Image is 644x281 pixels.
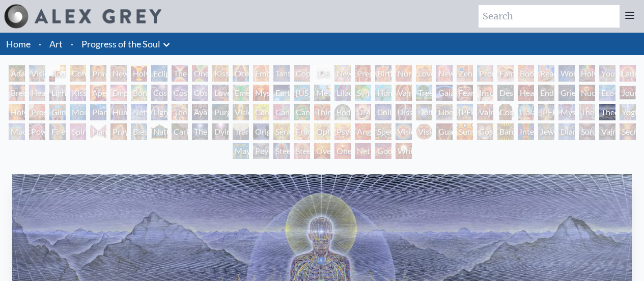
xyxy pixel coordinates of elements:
div: Laughing Man [620,65,636,82]
div: Oversoul [314,143,330,159]
div: [DEMOGRAPHIC_DATA] Embryo [314,65,330,82]
div: Transfiguration [233,123,249,140]
div: Firewalking [49,123,66,140]
div: Angel Skin [355,123,371,140]
div: Planetary Prayers [90,104,106,120]
div: Journey of the Wounded Healer [620,85,636,101]
div: Holy Grail [131,65,147,82]
div: Despair [497,85,514,101]
div: DMT - The Spirit Molecule [355,104,371,120]
div: Interbeing [518,123,534,140]
div: Spirit Animates the Flesh [70,123,86,140]
div: Cannabacchus [294,104,310,120]
div: Kissing [212,65,229,82]
div: Nuclear Crucifixion [579,85,595,101]
div: Cannabis Sutra [273,104,290,120]
li: · [67,33,77,55]
div: Lilacs [334,85,351,101]
div: Copulating [294,65,310,82]
div: [PERSON_NAME] [457,104,473,120]
div: Net of Being [355,143,371,159]
div: Metamorphosis [314,85,330,101]
div: Original Face [253,123,269,140]
div: Human Geometry [110,104,127,120]
div: Praying [90,65,106,82]
div: Body, Mind, Spirit [49,65,66,82]
div: Yogi & the Möbius Sphere [620,104,636,120]
div: Fear [457,85,473,101]
div: Cosmic Lovers [192,85,208,101]
a: Progress of the Soul [81,37,160,51]
div: Song of Vajra Being [579,123,595,140]
div: Mayan Being [233,143,249,159]
div: Prostration [29,104,45,120]
div: [US_STATE] Song [294,85,310,101]
div: Godself [375,143,391,159]
div: Nature of Mind [151,123,167,140]
div: New Family [436,65,453,82]
div: Dissectional Art for Tool's Lateralus CD [396,104,412,120]
div: Vajra Horse [396,85,412,101]
div: Secret Writing Being [620,123,636,140]
div: White Light [396,143,412,159]
div: Third Eye Tears of Joy [314,104,330,120]
div: Wonder [558,65,575,82]
div: Endarkenment [538,85,554,101]
input: Search [479,5,620,28]
a: Home [6,38,31,49]
div: Steeplehead 1 [273,143,290,159]
div: Vajra Guru [477,104,493,120]
div: Eclipse [151,65,167,82]
div: Cosmic Elf [477,123,493,140]
div: Tree & Person [416,85,432,101]
div: Dalai Lama [518,104,534,120]
div: Insomnia [477,85,493,101]
div: Ayahuasca Visitation [192,104,208,120]
div: Vajra Being [599,123,615,140]
div: Bond [131,85,147,101]
div: One [334,143,351,159]
div: Aperture [90,85,106,101]
div: Family [497,65,514,82]
div: Ophanic Eyelash [314,123,330,140]
div: Power to the Peaceful [29,123,45,140]
div: [PERSON_NAME] [538,104,554,120]
div: Cannabis Mudra [253,104,269,120]
div: Healing [29,85,45,101]
div: Jewel Being [538,123,554,140]
div: Visionary Origin of Language [29,65,45,82]
div: Zena Lotus [457,65,473,82]
div: Grieving [558,85,575,101]
div: Blessing Hand [131,123,147,140]
div: Lightworker [151,104,167,120]
div: Holy Family [579,65,595,82]
div: Mystic Eye [558,104,575,120]
div: The Seer [579,104,595,120]
div: The Shulgins and their Alchemical Angels [172,104,188,120]
div: Collective Vision [375,104,391,120]
div: One Taste [192,65,208,82]
div: Pregnancy [355,65,371,82]
div: Diamond Being [558,123,575,140]
div: Glimpsing the Empyrean [49,104,66,120]
div: Body/Mind as a Vibratory Field of Energy [334,104,351,120]
div: Dying [212,123,229,140]
div: Spectral Lotus [375,123,391,140]
div: Praying Hands [110,123,127,140]
div: Networks [131,104,147,120]
div: Embracing [253,65,269,82]
div: Cosmic Artist [172,85,188,101]
div: Love Circuit [416,65,432,82]
div: Earth Energies [273,85,290,101]
div: Psychomicrograph of a Fractal Paisley Cherub Feather Tip [334,123,351,140]
div: Fractal Eyes [294,123,310,140]
li: · [35,33,45,55]
div: Mysteriosa 2 [253,85,269,101]
div: Gaia [436,85,453,101]
div: New Man New Woman [110,65,127,82]
div: Sunyata [457,123,473,140]
div: Young & Old [599,65,615,82]
div: Newborn [334,65,351,82]
div: Cosmic Creativity [151,85,167,101]
div: Steeplehead 2 [294,143,310,159]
